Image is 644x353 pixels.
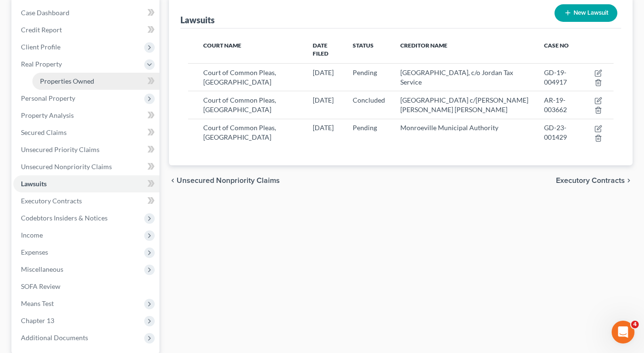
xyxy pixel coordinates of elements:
[21,282,60,290] span: SOFA Review
[544,68,567,86] span: GD-19-004917
[21,231,43,239] span: Income
[353,96,385,104] span: Concluded
[612,321,634,343] iframe: Intercom live chat
[13,192,159,210] a: Executory Contracts
[555,4,617,22] button: New Lawsuit
[13,4,159,21] a: Case Dashboard
[13,278,159,295] a: SOFA Review
[21,265,63,273] span: Miscellaneous
[21,43,60,51] span: Client Profile
[400,124,498,132] span: Monroeville Municipal Authority
[313,68,334,76] span: [DATE]
[13,175,159,192] a: Lawsuits
[21,162,112,171] span: Unsecured Nonpriority Claims
[13,21,159,38] a: Credit Report
[544,124,567,141] span: GD-23-001429
[177,177,280,184] span: Unsecured Nonpriority Claims
[556,177,625,184] span: Executory Contracts
[13,141,159,158] a: Unsecured Priority Claims
[21,94,75,102] span: Personal Property
[203,96,276,114] span: Court of Common Pleas, [GEOGRAPHIC_DATA]
[21,111,74,119] span: Property Analysis
[556,177,633,184] button: Executory Contracts chevron_right
[13,107,159,124] a: Property Analysis
[21,60,62,68] span: Real Property
[353,42,374,49] span: Status
[21,299,54,307] span: Means Test
[313,96,334,104] span: [DATE]
[21,26,62,34] span: Credit Report
[13,158,159,175] a: Unsecured Nonpriority Claims
[40,77,94,85] span: Properties Owned
[625,177,633,184] i: chevron_right
[180,14,215,26] div: Lawsuits
[313,42,328,57] span: Date Filed
[21,248,48,256] span: Expenses
[203,124,276,141] span: Court of Common Pleas, [GEOGRAPHIC_DATA]
[169,177,280,184] button: chevron_left Unsecured Nonpriority Claims
[21,128,67,136] span: Secured Claims
[21,9,69,17] span: Case Dashboard
[353,124,377,132] span: Pending
[400,96,528,114] span: [GEOGRAPHIC_DATA] c/[PERSON_NAME] [PERSON_NAME] [PERSON_NAME]
[631,321,639,328] span: 4
[21,197,82,205] span: Executory Contracts
[544,42,569,49] span: Case No
[21,180,47,188] span: Lawsuits
[203,42,241,49] span: Court Name
[21,214,108,222] span: Codebtors Insiders & Notices
[13,124,159,141] a: Secured Claims
[169,177,177,184] i: chevron_left
[21,316,54,324] span: Chapter 13
[21,145,99,153] span: Unsecured Priority Claims
[400,42,447,49] span: Creditor Name
[400,68,513,86] span: [GEOGRAPHIC_DATA], c/o Jordan Tax Service
[544,96,567,114] span: AR-19-003662
[203,68,276,86] span: Court of Common Pleas, [GEOGRAPHIC_DATA]
[353,68,377,76] span: Pending
[313,124,334,132] span: [DATE]
[32,73,159,90] a: Properties Owned
[21,334,88,342] span: Additional Documents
